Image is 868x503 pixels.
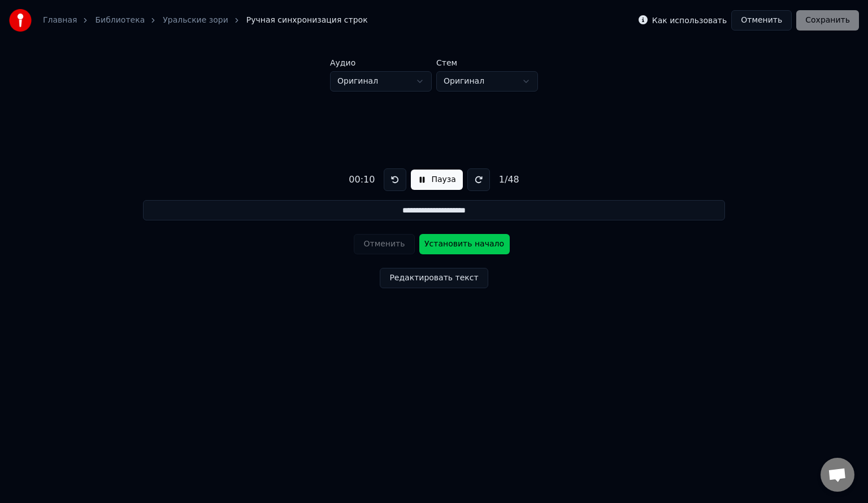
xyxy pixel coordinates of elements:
nav: breadcrumb [43,15,368,26]
a: Уральские зори [163,15,228,26]
div: 1 / 48 [494,173,524,187]
label: Как использовать [652,16,727,24]
div: Открытый чат [821,458,854,492]
img: youka [9,9,32,32]
a: Главная [43,15,77,26]
button: Отменить [731,10,792,31]
a: Библиотека [95,15,145,26]
span: Ручная синхронизация строк [246,15,368,26]
label: Стем [436,59,538,67]
button: Пауза [411,170,462,190]
label: Аудио [330,59,432,67]
div: 00:10 [344,173,379,187]
button: Установить начало [419,234,510,254]
button: Редактировать текст [380,268,488,288]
